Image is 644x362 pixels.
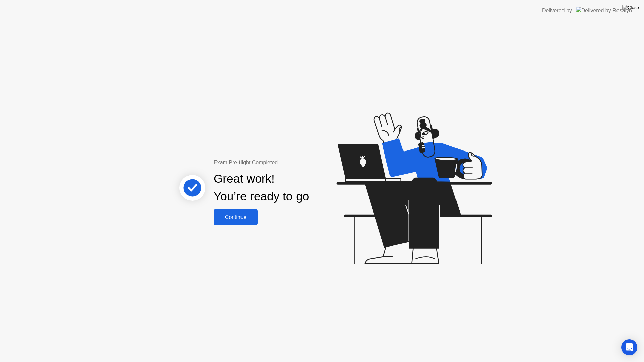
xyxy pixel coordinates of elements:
div: Exam Pre-flight Completed [214,159,352,167]
div: Open Intercom Messenger [621,339,637,355]
div: Delivered by [542,7,572,15]
button: Continue [214,209,258,225]
img: Delivered by Rosalyn [576,7,632,14]
div: Great work! You’re ready to go [214,170,309,205]
img: Close [622,5,639,10]
div: Continue [216,214,256,220]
